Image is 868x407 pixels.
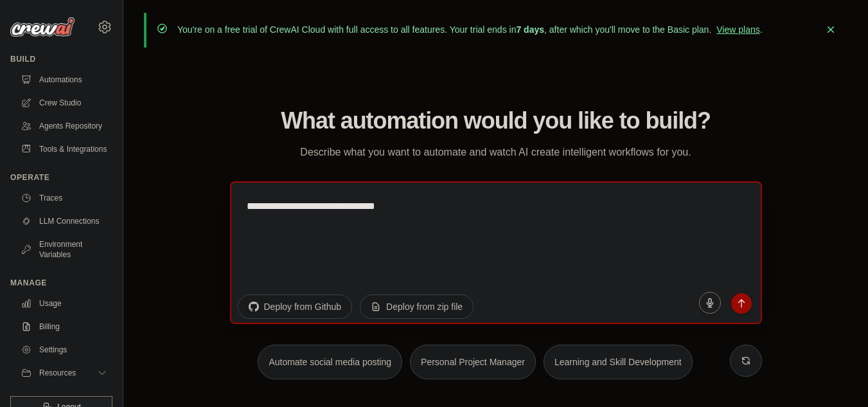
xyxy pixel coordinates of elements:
div: Manage [10,278,112,288]
div: Operate [10,172,112,183]
button: Automate social media posting [258,345,402,379]
a: Billing [15,316,112,337]
p: Describe what you want to automate and watch AI create intelligent workflows for you. [280,144,712,161]
a: Environment Variables [15,234,112,265]
a: Settings [15,339,112,360]
a: Crew Studio [15,93,112,113]
span: Resources [39,368,76,378]
p: You're on a free trial of CrewAI Cloud with full access to all features. Your trial ends in , aft... [177,23,763,36]
button: Learning and Skill Development [544,345,693,379]
a: Usage [15,293,112,314]
button: Resources [15,363,112,383]
h1: What automation would you like to build? [230,108,762,134]
a: Automations [15,69,112,90]
button: Deploy from Github [238,294,353,319]
button: Personal Project Manager [410,345,536,379]
strong: 7 days [516,24,544,35]
a: Traces [15,188,112,208]
img: Logo [10,17,75,37]
a: LLM Connections [15,211,112,231]
button: Deploy from zip file [360,294,474,319]
a: Tools & Integrations [15,139,112,159]
div: Build [10,54,112,64]
a: Agents Repository [15,116,112,136]
a: View plans [716,24,759,35]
